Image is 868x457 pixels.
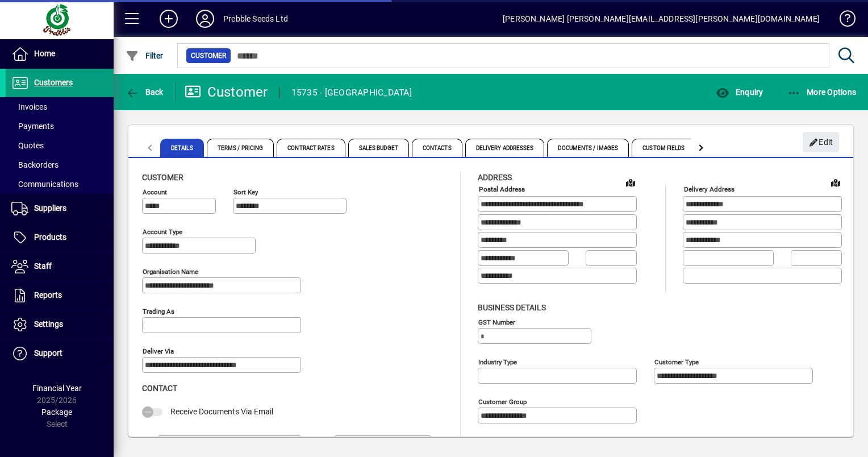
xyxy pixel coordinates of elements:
span: Support [34,348,62,358]
span: Terms / Pricing [207,139,274,157]
button: More Options [784,82,859,102]
a: Settings [6,310,114,339]
mat-label: Trading as [143,308,174,315]
span: Sales Budget [348,139,409,157]
mat-label: Account [143,188,167,196]
button: Enquiry [713,82,766,102]
mat-label: Industry type [478,358,517,365]
span: Contacts [412,139,462,157]
button: Add [151,9,187,29]
span: Filter [126,51,164,60]
span: Home [34,49,55,58]
a: Staff [6,252,114,281]
span: Staff [34,261,52,271]
span: Address [478,173,512,182]
span: Suppliers [34,203,66,213]
span: Documents / Images [547,139,629,157]
mat-label: Sort key [233,188,258,196]
a: Payments [6,117,114,136]
span: Reports [34,290,62,300]
div: Customer [185,83,268,101]
a: Invoices [6,97,114,117]
span: Edit [809,133,833,152]
a: Quotes [6,136,114,155]
span: Backorders [11,160,59,169]
a: View on map [621,173,640,192]
span: Products [34,232,66,242]
span: Invoices [11,102,47,111]
div: Prebble Seeds Ltd [223,10,288,28]
span: Enquiry [716,88,763,97]
span: Customer [142,173,183,182]
span: Payments [11,122,54,131]
div: 15735 - [GEOGRAPHIC_DATA] [291,84,412,102]
span: Custom Fields [632,139,695,157]
span: Contact [142,384,177,393]
mat-label: GST Number [478,318,515,326]
span: Delivery Addresses [465,139,545,157]
span: Contract Rates [277,139,345,157]
span: Receive Documents Via Email [170,407,273,416]
a: Communications [6,175,114,194]
span: Financial Year [32,384,82,393]
div: [PERSON_NAME] [PERSON_NAME][EMAIL_ADDRESS][PERSON_NAME][DOMAIN_NAME] [503,10,820,28]
a: Suppliers [6,194,114,223]
button: Edit [803,132,839,152]
mat-label: Customer group [478,397,527,405]
mat-label: Organisation name [143,268,198,276]
a: Backorders [6,155,114,175]
span: Customer [191,50,226,61]
span: Settings [34,319,63,329]
span: Communications [11,180,78,189]
a: View on map [827,173,845,192]
span: Quotes [11,141,44,150]
mat-label: Customer type [654,358,699,365]
a: Products [6,223,114,252]
button: Back [123,82,166,102]
button: Filter [123,45,166,66]
span: More Options [787,88,857,97]
span: Customers [34,78,73,87]
span: Package [41,408,72,417]
button: Profile [187,9,223,29]
span: Details [160,139,204,157]
a: Support [6,339,114,368]
mat-label: Account Type [143,228,182,236]
a: Knowledge Base [831,2,854,39]
a: Home [6,40,114,68]
app-page-header-button: Back [114,82,176,102]
span: Back [126,88,164,97]
a: Reports [6,281,114,310]
span: Business details [478,303,546,312]
mat-label: Deliver via [143,347,174,355]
